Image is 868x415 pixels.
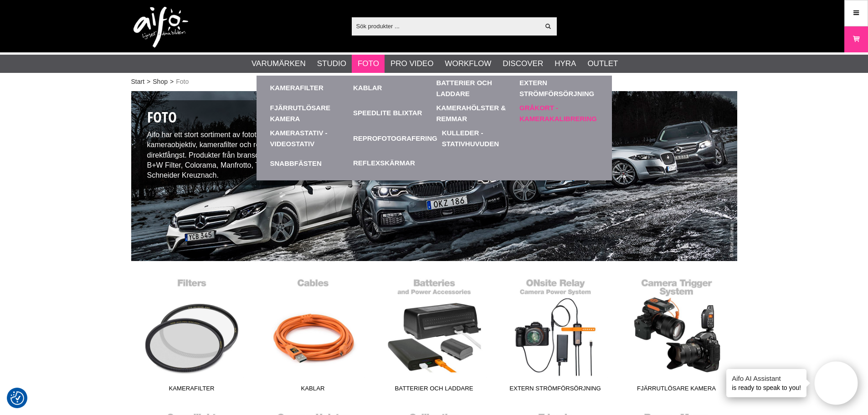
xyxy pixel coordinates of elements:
[587,58,618,70] a: Outlet
[176,77,189,87] span: Foto
[252,384,374,396] span: Kablar
[140,100,353,185] div: Aifo har ett stort sortiment av fototillbehör. Allt från kameraobjektiv, kamerafilter och reflexs...
[445,58,491,70] a: Workflow
[10,390,24,406] button: Samtyckesinställningar
[519,101,598,126] a: Gråkort - Kamerakalibrering
[732,374,801,383] h4: Aifo AI Assistant
[495,273,616,396] a: Extern Strömförsörjning
[519,76,598,101] a: Extern Strömförsörjning
[555,58,576,70] a: Hyra
[270,101,349,126] a: Fjärrutlösare Kamera
[131,91,737,261] img: Fototillbehör /Fotograf Peter Gunnars
[358,58,379,70] a: Foto
[270,126,349,151] a: Kamerastativ - Videostativ
[10,391,24,405] img: Revisit consent button
[353,108,422,118] a: Speedlite Blixtar
[147,107,346,128] h1: Foto
[317,58,346,70] a: Studio
[170,77,174,87] span: >
[374,384,495,396] span: Batterier och Laddare
[270,83,324,93] a: Kamerafilter
[442,126,521,151] a: Kulleder - Stativhuvuden
[252,273,374,396] a: Kablar
[616,273,737,396] a: Fjärrutlösare Kamera
[153,77,168,87] a: Shop
[374,273,495,396] a: Batterier och Laddare
[353,158,415,169] a: Reflexskärmar
[353,126,437,151] a: Reprofotografering
[726,369,806,397] div: is ready to speak to you!
[390,58,433,70] a: Pro Video
[437,101,515,126] a: Kamerahölster & Remmar
[131,384,252,396] span: Kamerafilter
[495,384,616,396] span: Extern Strömförsörjning
[616,384,737,396] span: Fjärrutlösare Kamera
[252,58,306,70] a: Varumärken
[270,151,349,176] a: Snabbfästen
[352,19,540,33] input: Sök produkter ...
[134,7,188,48] img: logo.png
[147,77,150,87] span: >
[437,76,515,101] a: Batterier och Laddare
[131,273,252,396] a: Kamerafilter
[503,58,543,70] a: Discover
[353,83,382,93] a: Kablar
[131,77,145,87] a: Start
